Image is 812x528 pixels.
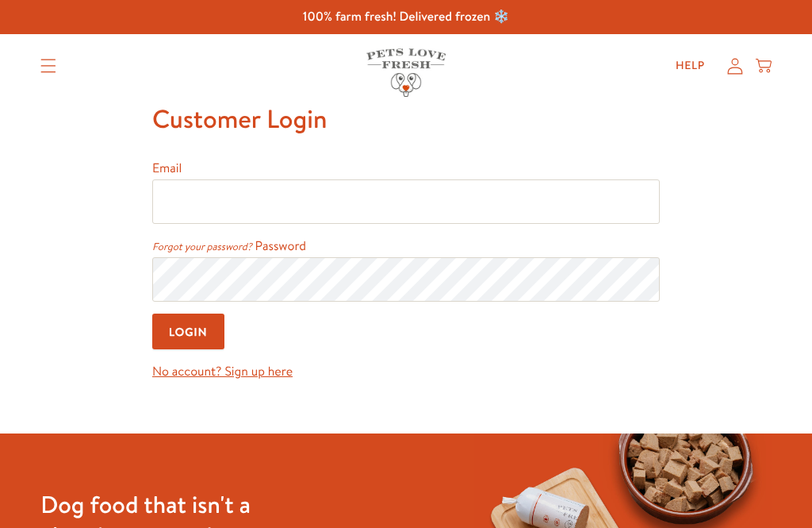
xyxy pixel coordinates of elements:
[663,50,718,82] a: Help
[152,160,182,177] label: Email
[28,46,69,86] summary: Translation missing: en.sections.header.menu
[152,363,293,380] a: No account? Sign up here
[255,237,307,255] label: Password
[366,48,446,97] img: Pets Love Fresh
[152,98,660,141] h1: Customer Login
[152,240,252,254] a: Forgot your password?
[152,314,224,349] input: Login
